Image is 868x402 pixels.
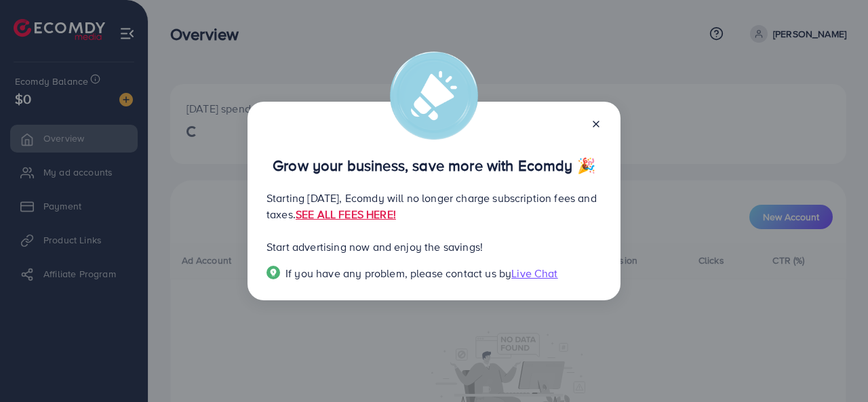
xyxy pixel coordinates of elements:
img: alert [390,52,478,140]
p: Start advertising now and enjoy the savings! [267,239,601,255]
a: SEE ALL FEES HERE! [296,207,396,222]
span: If you have any problem, please contact us by [285,266,511,281]
img: Popup guide [267,266,280,279]
p: Starting [DATE], Ecomdy will no longer charge subscription fees and taxes. [267,190,601,222]
span: Live Chat [511,266,557,281]
p: Grow your business, save more with Ecomdy 🎉 [267,157,601,174]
